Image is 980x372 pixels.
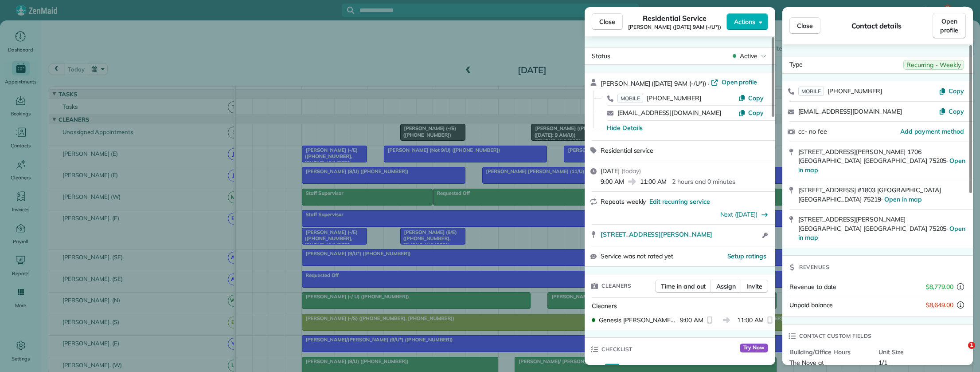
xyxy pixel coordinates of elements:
button: Copy [939,107,964,116]
button: Copy [738,94,764,103]
span: 1 [968,342,975,349]
span: 9:00 AM [601,177,624,186]
button: Next ([DATE]) [720,210,769,219]
span: Status [592,52,610,60]
button: Close [789,17,820,34]
span: Copy [949,107,964,115]
span: Revenue to date [789,283,836,291]
span: $8,779.00 [926,282,953,291]
a: [STREET_ADDRESS][PERSON_NAME] [601,230,760,239]
span: MOBILE [798,87,824,96]
a: Open profile [711,78,757,87]
span: Setup ratings [727,252,767,260]
span: [PERSON_NAME] ([DATE] 9AM (-/U*)) [628,24,721,31]
span: [STREET_ADDRESS][PERSON_NAME] 1706 [GEOGRAPHIC_DATA] [GEOGRAPHIC_DATA] 75205 · [798,148,965,174]
button: Open access information [760,230,770,241]
a: Open in map [798,157,965,174]
a: [EMAIL_ADDRESS][DOMAIN_NAME] [617,109,721,117]
span: Close [599,17,615,26]
span: Revenues [799,263,829,272]
span: Copy [748,109,764,117]
span: [DATE] [601,167,620,175]
span: [PHONE_NUMBER] [647,94,701,102]
span: Genesis [PERSON_NAME]. (W) [599,316,676,325]
button: Time in and out [655,280,711,293]
button: Assign [711,280,742,293]
span: Residential service [601,146,653,154]
button: Copy [939,87,964,95]
span: Contact details [851,20,902,31]
span: [PHONE_NUMBER] [828,87,882,95]
span: 11:00 AM [640,177,667,186]
span: Unpaid balance [789,301,833,309]
span: Invite [746,282,762,291]
a: Add payment method [900,127,964,136]
span: Edit recurring service [649,197,710,206]
span: · [706,80,711,87]
span: Service was not rated yet [601,252,673,261]
a: Open in map [884,195,922,203]
span: Close [797,21,813,30]
a: [EMAIL_ADDRESS][DOMAIN_NAME] [798,107,902,115]
span: Try Now [740,344,768,352]
a: Open profile [933,13,966,39]
span: 9:00 AM [680,316,703,325]
span: Copy [949,87,964,95]
span: cc- no fee [798,127,827,135]
span: Unit Size [878,348,960,356]
span: Type [789,60,803,70]
span: [STREET_ADDRESS][PERSON_NAME] [601,230,712,239]
span: Cleaners [592,302,617,310]
a: MOBILE[PHONE_NUMBER] [798,87,882,95]
button: Close [592,13,623,30]
span: 1/1 [878,359,887,367]
span: Recurring - Weekly [903,60,964,70]
span: Assign [716,282,736,291]
span: 11:00 AM [737,316,764,325]
span: Open profile [940,17,958,35]
span: Checklist [601,345,633,354]
button: Invite [741,280,768,293]
a: MOBILE[PHONE_NUMBER] [617,94,701,103]
span: ( today ) [621,167,641,175]
span: Active [740,51,757,60]
iframe: Intercom live chat [950,342,971,363]
span: [STREET_ADDRESS] #1803 [GEOGRAPHIC_DATA] [GEOGRAPHIC_DATA] 75219 · [798,186,941,203]
span: Cleaners [601,281,631,290]
span: [PERSON_NAME] ([DATE] 9AM (-/U*)) [601,79,706,87]
span: Open profile [722,78,757,87]
button: Setup ratings [727,252,767,261]
span: [STREET_ADDRESS][PERSON_NAME] [GEOGRAPHIC_DATA] [GEOGRAPHIC_DATA] 75205 · [798,215,965,241]
span: Contact custom fields [799,332,872,340]
span: Copy [748,94,764,102]
a: Next ([DATE]) [720,210,758,218]
span: Repeats weekly [601,198,646,206]
span: Residential Service [643,13,706,24]
span: Actions [734,17,755,26]
button: Copy [738,108,764,117]
span: Time in and out [661,282,706,291]
span: MOBILE [617,94,643,103]
button: Hide Details [607,123,643,132]
span: $8,649.00 [926,301,953,309]
span: Building/Office Hours [789,348,871,356]
p: 2 hours and 0 minutes [672,177,735,186]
